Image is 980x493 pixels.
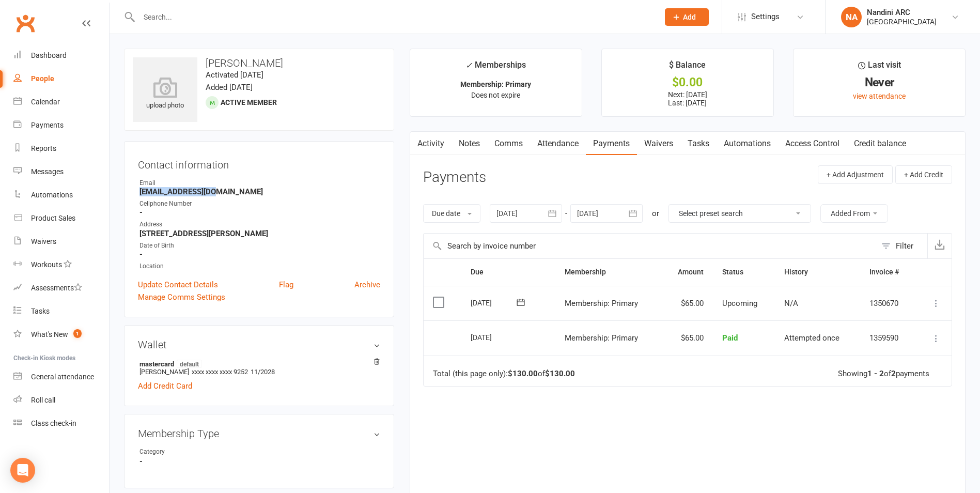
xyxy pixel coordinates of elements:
strong: - [139,208,380,217]
p: Next: [DATE] Last: [DATE] [611,90,764,107]
li: [PERSON_NAME] [138,358,380,377]
a: Waivers [13,230,109,253]
div: NA [841,7,862,27]
button: + Add Credit [895,165,952,184]
a: Activity [410,132,452,156]
input: Search... [136,10,651,24]
strong: - [139,457,380,466]
span: default [177,360,202,368]
strong: - [139,250,380,259]
time: Activated [DATE] [206,70,263,80]
div: Class check-in [31,419,76,427]
button: + Add Adjustment [818,165,893,184]
span: Attempted once [784,333,839,343]
button: Filter [876,234,927,258]
a: Tasks [680,132,717,156]
span: 1 [73,329,82,338]
div: [DATE] [471,295,518,311]
div: Workouts [31,260,62,269]
time: Added [DATE] [206,83,253,92]
input: Search by invoice number [424,234,876,258]
th: Membership [555,259,662,285]
div: Address [139,220,380,229]
a: Messages [13,160,109,183]
th: Amount [662,259,713,285]
a: Workouts [13,253,109,276]
a: Reports [13,137,109,160]
strong: [EMAIL_ADDRESS][DOMAIN_NAME] [139,187,380,196]
strong: Membership: Primary [460,80,531,88]
span: xxxx xxxx xxxx 9252 [192,368,248,376]
div: Payments [31,121,64,129]
span: 11/2028 [251,368,275,376]
a: Attendance [530,132,586,156]
a: Tasks [13,300,109,323]
div: [DATE] [471,329,518,345]
td: 1350670 [860,286,915,321]
th: Invoice # [860,259,915,285]
div: Roll call [31,396,55,404]
span: Upcoming [722,299,757,308]
strong: 1 - 2 [867,369,884,378]
div: People [31,74,54,83]
td: $65.00 [662,286,713,321]
th: History [775,259,860,285]
div: Memberships [465,58,526,78]
div: Automations [31,191,73,199]
h3: Contact information [138,155,380,171]
span: Does not expire [471,91,520,99]
a: Update Contact Details [138,279,218,291]
strong: [STREET_ADDRESS][PERSON_NAME] [139,229,380,238]
div: Email [139,178,380,188]
span: Active member [221,98,277,106]
div: Date of Birth [139,241,380,251]
strong: $130.00 [545,369,575,378]
div: Reports [31,144,56,152]
span: Paid [722,333,738,343]
a: What's New1 [13,323,109,346]
div: Total (this page only): of [433,369,575,378]
div: or [652,207,659,220]
div: Waivers [31,237,56,245]
div: Messages [31,167,64,176]
h3: Membership Type [138,428,380,439]
a: Assessments [13,276,109,300]
button: Add [665,8,709,26]
span: Membership: Primary [565,299,638,308]
div: Location [139,261,380,271]
div: Calendar [31,98,60,106]
div: General attendance [31,373,94,381]
a: view attendance [853,92,906,100]
div: $ Balance [669,58,706,77]
h3: Wallet [138,339,380,350]
h3: [PERSON_NAME] [133,57,385,69]
a: Payments [13,114,109,137]
a: Product Sales [13,207,109,230]
a: Automations [717,132,778,156]
div: Last visit [858,58,901,77]
div: Showing of payments [838,369,929,378]
a: Comms [487,132,530,156]
div: Nandini ARC [867,8,937,17]
div: Filter [896,240,913,252]
button: Added From [820,204,888,223]
a: Waivers [637,132,680,156]
a: Credit balance [847,132,913,156]
th: Due [461,259,555,285]
a: Roll call [13,389,109,412]
a: Archive [354,279,380,291]
i: ✓ [465,60,472,70]
a: Dashboard [13,44,109,67]
div: Category [139,447,225,457]
div: Never [803,77,956,88]
a: Class kiosk mode [13,412,109,435]
div: What's New [31,330,68,338]
strong: mastercard [139,360,375,368]
strong: 2 [891,369,896,378]
button: Due date [423,204,480,223]
a: Add Credit Card [138,380,192,392]
div: Assessments [31,284,82,292]
a: Clubworx [12,10,38,36]
div: Tasks [31,307,50,315]
td: 1359590 [860,320,915,356]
